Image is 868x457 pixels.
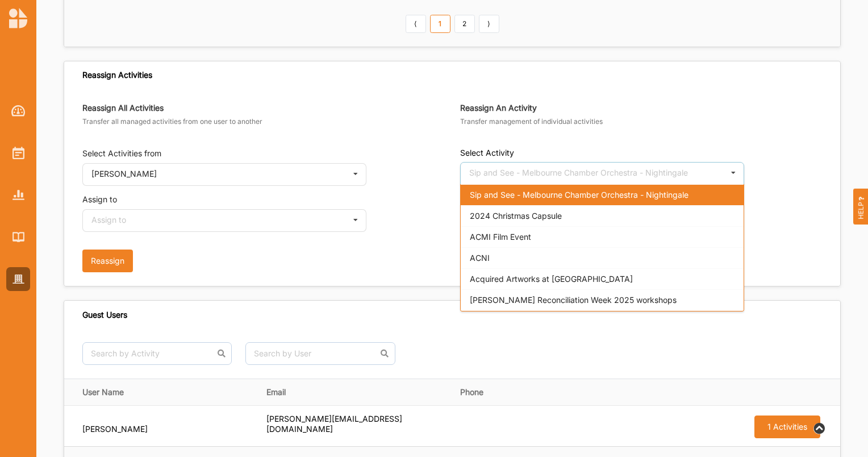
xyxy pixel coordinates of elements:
label: Reassign An Activity [460,103,822,113]
a: 1 [430,15,450,33]
a: Reports [6,183,30,207]
img: Dashboard [11,105,26,117]
label: Transfer management of individual activities [460,117,822,126]
label: Reassign All Activities [82,103,452,113]
input: Search by User [245,342,395,365]
a: Organisation [6,267,30,291]
div: Assign to [91,216,126,224]
a: Library [6,225,30,249]
a: 2 [454,15,475,33]
span: [PERSON_NAME] Reconciliation Week 2025 workshops [470,295,677,305]
label: Select Activities from [82,148,452,159]
label: [PERSON_NAME] [82,424,148,434]
label: Transfer all managed activities from one user to another [82,117,452,126]
div: Reassign Activities [82,70,152,80]
button: Reassign [82,250,133,272]
span: ACMI Film Event [470,232,531,242]
label: Assign to [82,194,452,205]
div: Pagination Navigation [403,14,501,33]
span: 2024 Christmas Capsule [470,211,562,221]
label: Select Activity [460,148,822,158]
img: logo [9,8,27,28]
th: Phone [452,379,646,405]
div: Guest Users [82,310,127,320]
span: Sip and See - Melbourne Chamber Orchestra - Nightingale [470,190,688,200]
img: Activities [12,147,24,159]
a: Next item [479,15,499,33]
th: User Name [64,379,258,405]
span: ACNI [470,253,490,263]
span: Acquired Artworks at [GEOGRAPHIC_DATA] [470,274,633,284]
label: [PERSON_NAME][EMAIL_ADDRESS][DOMAIN_NAME] [266,414,445,434]
a: Previous item [406,15,426,33]
input: Search by Activity [82,342,232,365]
img: Organisation [12,275,24,284]
img: Library [12,232,24,242]
button: 1 Activities [754,416,820,438]
div: [PERSON_NAME] [91,170,157,178]
a: Activities [6,141,30,165]
th: Email [258,379,453,405]
a: Dashboard [6,99,30,123]
img: Reports [12,190,24,200]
